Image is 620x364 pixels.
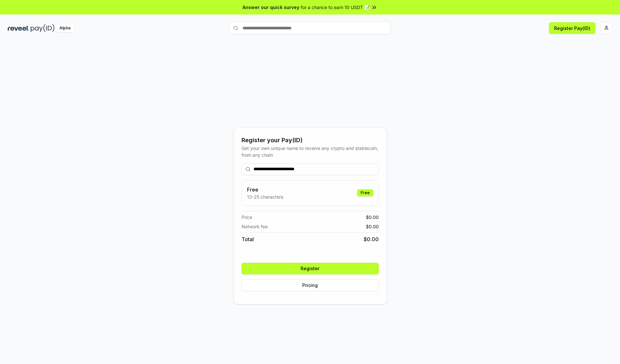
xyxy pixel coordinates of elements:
[366,214,379,221] span: $ 0.00
[357,189,373,196] div: Free
[364,235,379,243] span: $ 0.00
[301,4,370,11] span: for a chance to earn 10 USDT 📝
[242,280,379,291] button: Pricing
[242,145,379,158] div: Get your own unique name to receive any crypto and stablecoin, from any chain
[31,24,55,32] img: pay_id
[242,214,252,221] span: Price
[242,235,254,243] span: Total
[242,223,268,230] span: Network fee
[8,24,29,32] img: reveel_dark
[247,193,283,200] p: 13-25 characters
[549,22,595,34] button: Register Pay(ID)
[56,24,74,32] div: Alpha
[242,263,379,274] button: Register
[242,136,379,145] div: Register your Pay(ID)
[247,186,283,193] h3: Free
[243,4,299,11] span: Answer our quick survey
[366,223,379,230] span: $ 0.00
